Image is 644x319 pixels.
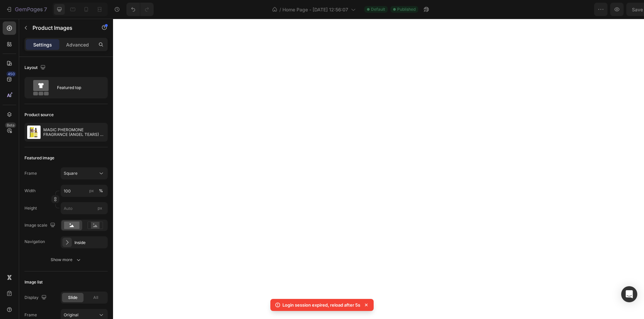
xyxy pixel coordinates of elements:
[74,240,106,246] div: Inside
[27,126,41,139] img: product feature img
[599,3,628,16] button: Publish
[93,295,98,301] span: All
[279,6,281,13] span: /
[89,188,94,194] div: px
[24,254,108,266] button: Show more
[24,170,37,176] label: Frame
[621,286,637,302] div: Open Intercom Messenger
[98,206,102,211] span: px
[33,41,52,48] p: Settings
[24,279,43,285] div: Image list
[24,221,57,230] div: Image scale
[24,112,54,118] div: Product source
[57,80,98,95] div: Featured top
[24,312,37,318] label: Frame
[282,302,360,308] p: Login session expired, reload after 5s
[88,187,96,195] button: %
[397,6,416,12] span: Published
[3,3,50,16] button: 7
[61,167,108,179] button: Square
[24,293,48,302] div: Display
[24,205,37,211] label: Height
[64,312,78,318] span: Original
[24,188,36,194] label: Width
[126,3,154,16] div: Undo/Redo
[24,63,47,72] div: Layout
[68,295,77,301] span: Slide
[33,24,90,32] p: Product Images
[66,41,89,48] p: Advanced
[24,239,45,245] div: Navigation
[5,123,16,128] div: Beta
[43,128,105,137] p: MAGIC PHEROMONE FRAGRANCE (ANGEL TEARS) FOR ATTRACTING WOMEN WITH A 99.99% 🔥SUCCESS RATE
[575,3,597,16] button: Save
[282,6,348,13] span: Home Page - [DATE] 12:56:07
[24,155,54,161] div: Featured image
[113,19,644,319] iframe: Design area
[44,5,47,13] p: 7
[61,185,108,197] input: px%
[371,6,385,12] span: Default
[64,170,77,176] span: Square
[61,202,108,214] input: px
[6,71,16,77] div: 450
[605,6,622,13] div: Publish
[51,256,82,263] div: Show more
[580,7,591,12] span: Save
[97,187,105,195] button: px
[99,188,103,194] div: %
